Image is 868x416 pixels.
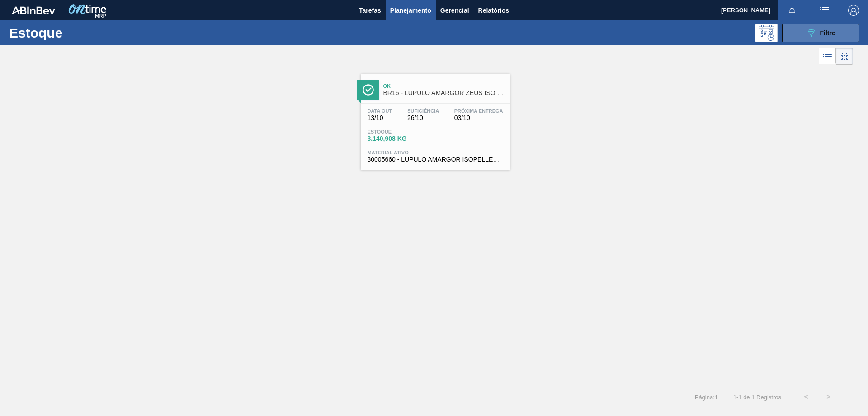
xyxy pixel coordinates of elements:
[368,135,431,142] span: 3.140,908 KG
[454,115,503,121] span: 03/10
[817,386,840,408] button: >
[695,394,718,401] span: Página : 1
[363,84,374,96] img: Ícone
[848,5,859,16] img: Logout
[836,48,853,65] div: Visão em Cards
[354,67,514,170] a: ÍconeOkBR16 - LÚPULO AMARGOR ZEUS ISO T90Data out13/10Suficiência26/10Próxima Entrega03/10Estoque...
[731,394,781,401] span: 1 - 1 de 1 Registros
[819,48,836,65] div: Visão em Lista
[755,24,778,42] div: Pogramando: nenhum usuário selecionado
[368,108,392,114] span: Data out
[368,150,503,155] span: Material ativo
[390,5,431,16] span: Planejamento
[368,115,392,121] span: 13/10
[12,6,55,14] img: TNhmsLtSVTkK8tSr43FrP2fwEKptu5GPRR3wAAAABJRU5ErkJggg==
[383,90,505,96] span: BR16 - LÚPULO AMARGOR ZEUS ISO T90
[820,29,836,37] span: Filtro
[478,5,509,16] span: Relatórios
[454,108,503,114] span: Próxima Entrega
[368,129,431,134] span: Estoque
[407,115,439,121] span: 26/10
[9,28,144,38] h1: Estoque
[359,5,381,16] span: Tarefas
[782,24,859,42] button: Filtro
[440,5,469,16] span: Gerencial
[819,5,830,16] img: userActions
[778,4,807,17] button: Notificações
[383,83,505,89] span: Ok
[368,156,503,163] span: 30005660 - LUPULO AMARGOR ISOPELLET ZEUS T90
[795,386,817,408] button: <
[407,108,439,114] span: Suficiência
